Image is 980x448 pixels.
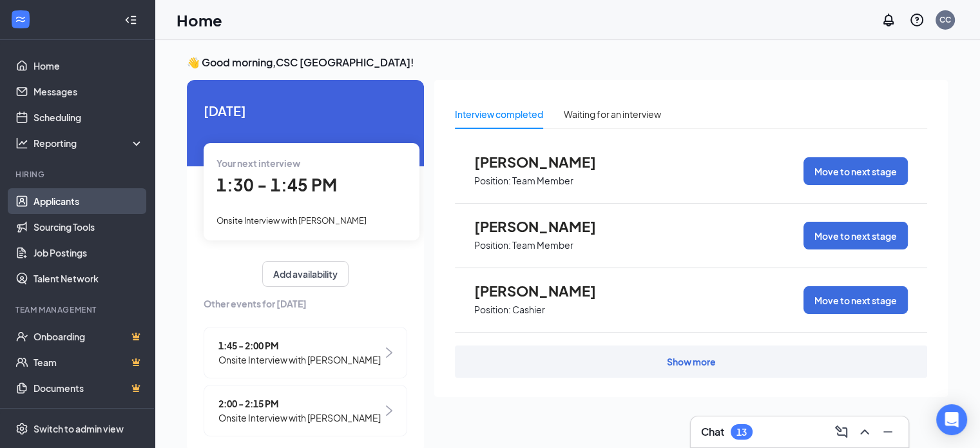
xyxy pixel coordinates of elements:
[34,188,144,214] a: Applicants
[564,107,661,121] div: Waiting for an interview
[204,297,407,311] span: Other events for [DATE]
[262,261,349,287] button: Add availability
[34,240,144,266] a: Job Postings
[216,157,300,169] span: Your next interview
[701,425,724,439] h3: Chat
[177,9,222,31] h1: Home
[474,239,511,251] p: Position:
[34,214,144,240] a: Sourcing Tools
[512,239,573,251] p: Team Member
[34,324,144,349] a: OnboardingCrown
[834,424,849,440] svg: ComposeMessage
[667,355,716,368] div: Show more
[936,404,967,435] div: Open Intercom Messenger
[803,157,908,185] button: Move to next stage
[204,101,407,121] span: [DATE]
[512,304,545,316] p: Cashier
[474,282,616,299] span: [PERSON_NAME]
[803,286,908,314] button: Move to next stage
[831,422,852,442] button: ComposeMessage
[34,137,144,150] div: Reporting
[34,79,144,104] a: Messages
[34,375,144,401] a: DocumentsCrown
[124,14,137,26] svg: Collapse
[474,175,511,187] p: Position:
[803,222,908,249] button: Move to next stage
[34,53,144,79] a: Home
[880,424,896,440] svg: Minimize
[15,304,141,315] div: Team Management
[34,104,144,130] a: Scheduling
[216,215,367,226] span: Onsite Interview with [PERSON_NAME]
[34,422,124,435] div: Switch to admin view
[512,175,573,187] p: Team Member
[736,427,747,438] div: 13
[455,107,543,121] div: Interview completed
[216,174,337,195] span: 1:30 - 1:45 PM
[854,422,875,442] button: ChevronUp
[881,12,896,28] svg: Notifications
[34,401,144,427] a: SurveysCrown
[218,411,381,425] span: Onsite Interview with [PERSON_NAME]
[14,13,27,26] svg: WorkstreamLogo
[218,396,381,411] span: 2:00 - 2:15 PM
[474,153,616,170] span: [PERSON_NAME]
[15,137,28,150] svg: Analysis
[939,14,951,25] div: CC
[909,12,925,28] svg: QuestionInfo
[474,218,616,235] span: [PERSON_NAME]
[218,338,381,353] span: 1:45 - 2:00 PM
[474,304,511,316] p: Position:
[878,422,898,442] button: Minimize
[857,424,872,440] svg: ChevronUp
[34,266,144,291] a: Talent Network
[34,349,144,375] a: TeamCrown
[15,422,28,435] svg: Settings
[187,55,948,70] h3: 👋 Good morning, CSC [GEOGRAPHIC_DATA] !
[15,169,141,180] div: Hiring
[218,353,381,367] span: Onsite Interview with [PERSON_NAME]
